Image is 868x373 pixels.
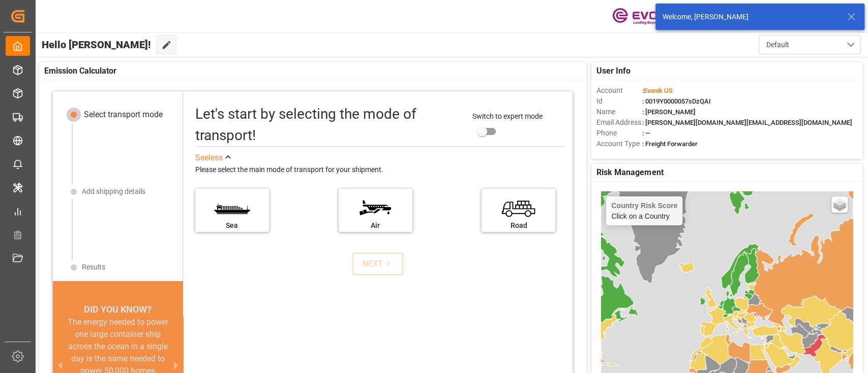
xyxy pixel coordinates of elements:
[759,35,860,54] button: open menu
[596,96,642,107] span: Id
[195,104,462,146] div: Let's start by selecting the mode of transport!
[82,262,105,273] div: Results
[596,139,642,149] span: Account Type
[487,220,550,231] div: Road
[611,201,677,220] div: Click on a Country
[42,35,151,54] span: Hello [PERSON_NAME]!
[195,164,566,176] div: Please select the main mode of transport for your shipment.
[642,97,711,105] span: : 0019Y0000057sDzQAI
[644,87,673,94] span: Evonik US
[44,65,116,77] span: Emission Calculator
[195,152,223,164] div: See less
[596,117,642,128] span: Email Address
[612,8,678,25] img: Evonik-brand-mark-Deep-Purple-RGB.jpeg_1700498283.jpeg
[472,112,543,120] span: Switch to expert mode
[642,108,696,116] span: : [PERSON_NAME]
[344,220,407,231] div: Air
[596,65,631,77] span: User Info
[596,128,642,139] span: Phone
[642,140,698,148] span: : Freight Forwarder
[831,196,848,213] a: Layers
[596,107,642,117] span: Name
[352,253,403,275] button: NEXT
[363,258,394,270] div: NEXT
[642,119,852,126] span: : [PERSON_NAME][DOMAIN_NAME][EMAIL_ADDRESS][DOMAIN_NAME]
[642,129,650,137] span: : —
[200,220,264,231] div: Sea
[84,109,163,121] div: Select transport mode
[53,302,183,316] div: DID YOU KNOW?
[766,40,789,50] span: Default
[642,87,673,94] span: :
[596,166,663,179] span: Risk Management
[596,85,642,96] span: Account
[82,186,145,197] div: Add shipping details
[611,201,677,210] h4: Country Risk Score
[663,12,837,22] div: Welcome, [PERSON_NAME]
